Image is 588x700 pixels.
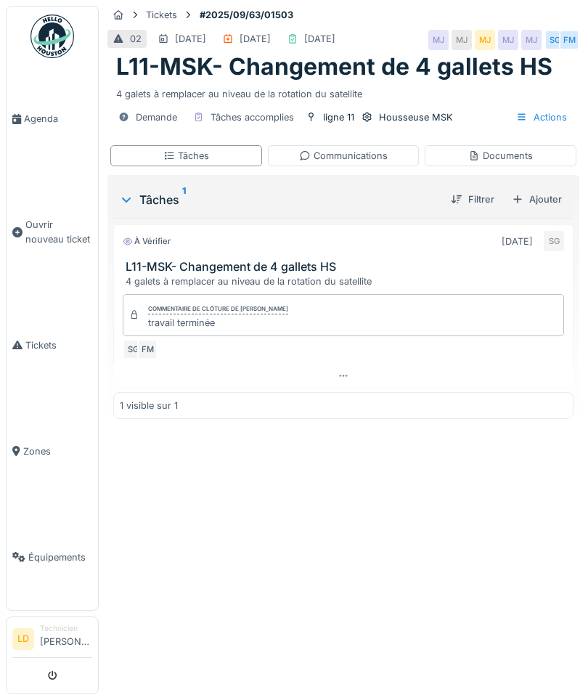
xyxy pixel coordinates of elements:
[7,504,98,610] a: Équipements
[119,191,439,208] div: Tâches
[163,149,209,163] div: Tâches
[116,81,571,101] div: 4 galets à remplacer au niveau de la rotation du satellite
[452,30,472,50] div: MJ
[123,339,143,359] div: SG
[126,274,567,288] div: 4 galets à remplacer au niveau de la rotation du satellite
[299,149,388,163] div: Communications
[506,190,568,209] div: Ajouter
[211,110,294,124] div: Tâches accomplies
[146,8,177,22] div: Tickets
[510,107,573,128] div: Actions
[544,30,565,50] div: SG
[25,338,92,352] span: Tickets
[116,53,552,81] h1: L11-MSK- Changement de 4 gallets HS
[136,110,177,124] div: Demande
[148,304,288,314] div: Commentaire de clôture de [PERSON_NAME]
[25,218,92,245] span: Ouvrir nouveau ticket
[544,231,564,251] div: SG
[123,235,171,248] div: À vérifier
[12,623,92,658] a: LD Technicien[PERSON_NAME]
[445,190,500,209] div: Filtrer
[40,623,92,634] div: Technicien
[498,30,518,50] div: MJ
[240,32,271,46] div: [DATE]
[148,316,288,330] div: travail terminée
[428,30,449,50] div: MJ
[7,172,98,292] a: Ouvrir nouveau ticket
[175,32,206,46] div: [DATE]
[130,32,142,46] div: 02
[23,444,92,458] span: Zones
[28,550,92,564] span: Équipements
[194,8,299,22] strong: #2025/09/63/01503
[182,191,186,208] sup: 1
[7,398,98,504] a: Zones
[30,15,74,58] img: Badge_color-CXgf-gQk.svg
[40,623,92,654] li: [PERSON_NAME]
[24,112,92,126] span: Agenda
[120,399,178,412] div: 1 visible sur 1
[12,628,34,650] li: LD
[137,339,158,359] div: FM
[468,149,533,163] div: Documents
[7,292,98,398] a: Tickets
[559,30,579,50] div: FM
[323,110,354,124] div: ligne 11
[521,30,542,50] div: MJ
[7,66,98,172] a: Agenda
[475,30,495,50] div: MJ
[304,32,335,46] div: [DATE]
[126,260,567,274] h3: L11-MSK- Changement de 4 gallets HS
[379,110,453,124] div: Housseuse MSK
[502,235,533,248] div: [DATE]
